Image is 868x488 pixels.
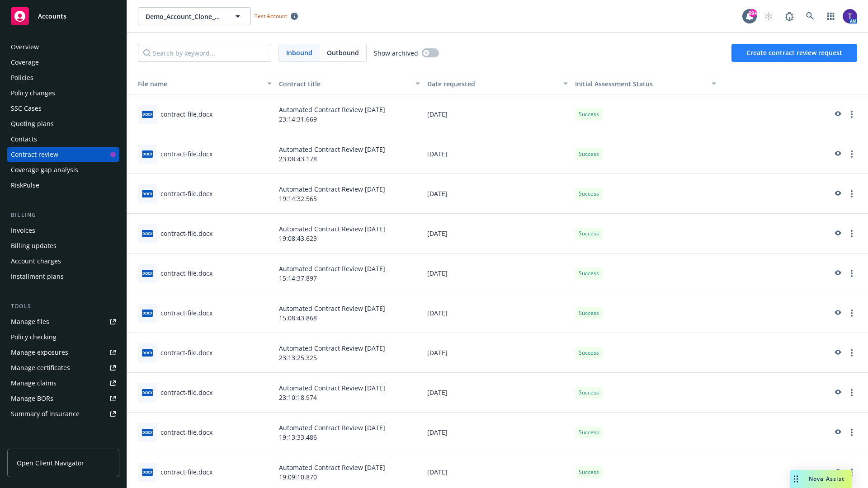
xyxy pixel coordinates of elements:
[7,132,119,146] a: Contacts
[832,387,843,398] a: preview
[138,7,251,25] button: Demo_Account_Clone_QA_CR_Tests_Prospect
[279,44,320,61] span: Inbound
[160,268,212,278] div: contract-file.docx
[424,94,572,134] div: [DATE]
[846,427,857,438] a: more
[320,44,366,61] span: Outbound
[424,174,572,214] div: [DATE]
[846,228,857,239] a: more
[275,214,424,253] div: Automated Contract Review [DATE] 19:08:43.623
[11,55,39,70] div: Coverage
[11,132,37,146] div: Contacts
[138,44,271,62] input: Search by keyword...
[424,373,572,413] div: [DATE]
[7,376,119,390] a: Manage claims
[424,293,572,333] div: [DATE]
[7,330,119,344] a: Policy checking
[780,7,798,25] a: Report a Bug
[7,223,119,238] a: Invoices
[279,79,410,89] div: Contract title
[832,149,843,160] a: preview
[846,308,857,319] a: more
[11,163,78,177] div: Coverage gap analysis
[832,188,843,199] a: preview
[790,470,802,488] div: Drag to move
[142,429,153,436] span: docx
[7,117,119,131] a: Quoting plans
[11,117,54,131] div: Quoting plans
[142,190,153,197] span: docx
[11,86,55,100] div: Policy changes
[846,109,857,120] a: more
[146,12,224,21] span: Demo_Account_Clone_QA_CR_Tests_Prospect
[575,80,653,88] span: Initial Assessment Status
[38,13,66,20] span: Accounts
[11,269,64,284] div: Installment plans
[424,134,572,174] div: [DATE]
[579,190,599,198] span: Success
[160,348,212,357] div: contract-file.docx
[142,150,153,157] span: docx
[275,73,424,94] button: Contract title
[846,268,857,279] a: more
[832,228,843,239] a: preview
[17,458,84,468] span: Open Client Navigator
[11,239,57,253] div: Billing updates
[275,293,424,333] div: Automated Contract Review [DATE] 15:08:43.868
[7,345,119,360] a: Manage exposures
[579,230,599,238] span: Success
[822,7,840,25] a: Switch app
[579,269,599,277] span: Success
[7,86,119,100] a: Policy changes
[7,40,119,54] a: Overview
[275,413,424,452] div: Automated Contract Review [DATE] 19:13:33.486
[846,347,857,358] a: more
[424,253,572,293] div: [DATE]
[142,230,153,237] span: docx
[7,147,119,162] a: Contract review
[11,361,70,375] div: Manage certificates
[7,391,119,406] a: Manage BORs
[579,309,599,317] span: Success
[374,48,418,58] span: Show archived
[11,101,42,116] div: SSC Cases
[7,302,119,311] div: Tools
[275,134,424,174] div: Automated Contract Review [DATE] 23:08:43.178
[579,349,599,357] span: Success
[832,109,843,120] a: preview
[275,333,424,373] div: Automated Contract Review [DATE] 23:13:25.325
[7,407,119,421] a: Summary of insurance
[142,349,153,356] span: docx
[7,4,119,29] a: Accounts
[275,253,424,293] div: Automated Contract Review [DATE] 15:14:37.897
[7,361,119,375] a: Manage certificates
[11,147,58,162] div: Contract review
[160,388,212,397] div: contract-file.docx
[579,428,599,436] span: Success
[843,9,857,23] img: photo
[142,270,153,277] span: docx
[160,109,212,119] div: contract-file.docx
[142,111,153,117] span: docx
[846,467,857,478] a: more
[160,308,212,318] div: contract-file.docx
[7,163,119,177] a: Coverage gap analysis
[11,345,68,360] div: Manage exposures
[7,55,119,70] a: Coverage
[846,387,857,398] a: more
[131,79,262,89] div: File name
[7,70,119,85] a: Policies
[832,347,843,358] a: preview
[11,178,39,192] div: RiskPulse
[327,48,359,57] span: Outbound
[275,174,424,214] div: Automated Contract Review [DATE] 19:14:32.565
[142,310,153,316] span: docx
[7,254,119,268] a: Account charges
[131,79,262,89] div: Toggle SortBy
[7,439,119,448] div: Analytics hub
[11,376,57,390] div: Manage claims
[759,7,778,25] a: Start snowing
[579,110,599,118] span: Success
[424,333,572,373] div: [DATE]
[142,389,153,396] span: docx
